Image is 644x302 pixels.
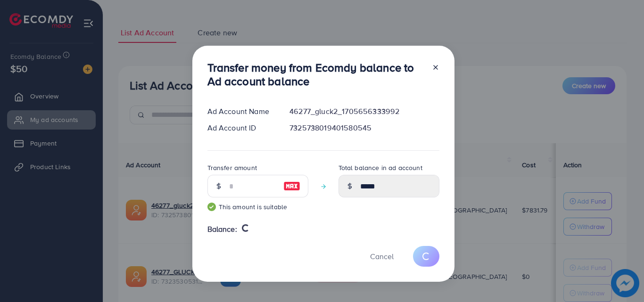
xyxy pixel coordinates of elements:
[207,61,424,88] h3: Transfer money from Ecomdy balance to Ad account balance
[200,122,282,133] div: Ad Account ID
[207,202,308,212] small: This amount is suitable
[358,246,405,266] button: Cancel
[207,203,216,211] img: guide
[207,163,257,172] label: Transfer amount
[339,163,422,172] label: Total balance in ad account
[282,106,446,117] div: 46277_gluck2_1705656333992
[200,106,282,117] div: Ad Account Name
[282,122,446,133] div: 7325738019401580545
[207,224,237,235] span: Balance:
[370,251,394,261] span: Cancel
[283,180,300,192] img: image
